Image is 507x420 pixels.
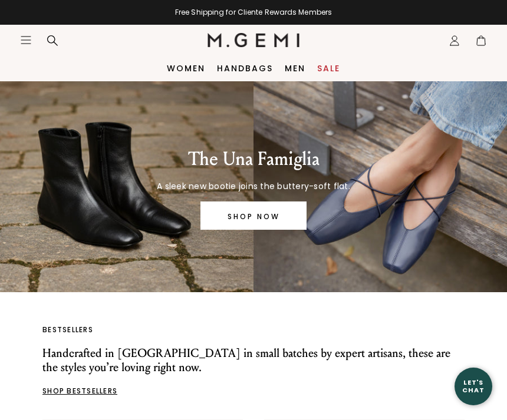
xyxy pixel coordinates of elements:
p: The Una Famiglia [157,147,350,171]
p: A sleek new bootie joins the buttery-soft flat. [157,180,350,192]
p: BESTSELLERS [42,325,465,335]
div: Let's Chat [455,379,492,393]
a: Sale [317,64,340,73]
img: M.Gemi [208,33,300,47]
a: Women [167,64,205,73]
a: Men [285,64,305,73]
a: SHOP NOW [200,201,307,230]
p: SHOP BESTSELLERS [42,386,465,396]
a: BESTSELLERS Handcrafted in [GEOGRAPHIC_DATA] in small batches by expert artisans, these are the s... [42,325,465,396]
a: Handbags [217,64,273,73]
button: Open site menu [20,34,32,46]
p: Handcrafted in [GEOGRAPHIC_DATA] in small batches by expert artisans, these are the styles you’re... [42,346,465,375]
